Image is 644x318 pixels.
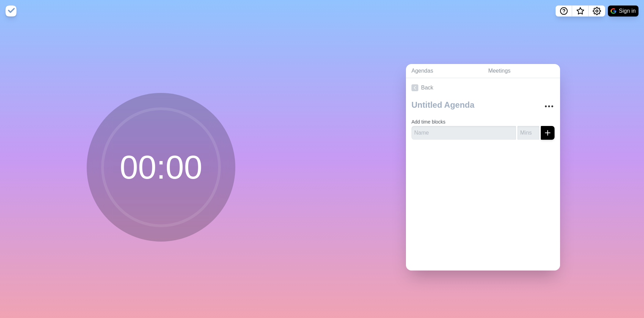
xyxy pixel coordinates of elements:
button: Help [556,6,572,17]
img: google logo [611,8,616,14]
input: Mins [517,126,539,140]
a: Agendas [406,64,483,78]
label: Add time blocks [411,119,446,125]
button: More [542,99,556,113]
button: What’s new [572,6,589,17]
a: Meetings [483,64,560,78]
button: Settings [589,6,605,17]
a: Back [406,78,560,97]
input: Name [411,126,516,140]
img: timeblocks logo [6,6,17,17]
button: Sign in [608,6,638,17]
